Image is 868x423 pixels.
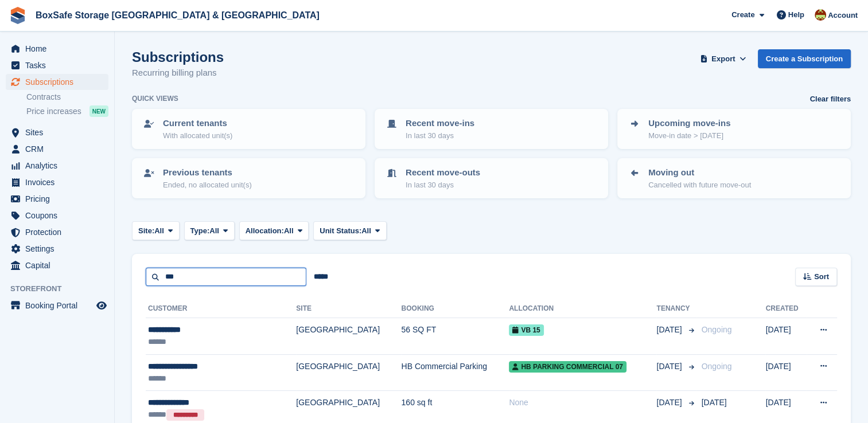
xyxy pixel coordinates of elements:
a: Moving out Cancelled with future move-out [618,159,850,197]
p: Recurring billing plans [132,66,224,80]
span: Allocation: [246,225,284,237]
td: [GEOGRAPHIC_DATA] [296,354,401,391]
span: Pricing [25,191,94,207]
th: Booking [401,300,509,318]
h1: Subscriptions [132,49,224,65]
span: All [209,225,219,237]
span: Create [731,9,754,21]
span: Tasks [25,57,94,73]
td: 56 SQ FT [401,318,509,355]
a: menu [6,191,108,207]
td: [DATE] [765,318,807,355]
a: Create a Subscription [758,49,851,68]
p: In last 30 days [406,130,474,142]
img: stora-icon-8386f47178a22dfd0bd8f6a31ec36ba5ce8667c1dd55bd0f319d3a0aa187defe.svg [9,7,26,24]
span: All [361,225,371,237]
span: Protection [25,224,94,240]
a: menu [6,124,108,140]
span: Ongoing [701,362,731,371]
span: Sites [25,124,94,140]
p: In last 30 days [406,179,480,191]
p: Recent move-ins [406,117,474,130]
p: Recent move-outs [406,166,480,179]
span: [DATE] [656,397,684,409]
a: menu [6,74,108,90]
th: Tenancy [656,300,696,318]
span: All [284,225,294,237]
span: [DATE] [701,398,726,407]
p: Moving out [648,166,751,179]
span: Unit Status: [320,225,361,237]
p: Current tenants [163,117,232,130]
a: Upcoming move-ins Move-in date > [DATE] [618,110,850,148]
th: Created [765,300,807,318]
p: Ended, no allocated unit(s) [163,179,252,191]
span: Analytics [25,158,94,174]
span: Capital [25,257,94,273]
span: VB 15 [509,324,543,336]
a: Recent move-ins In last 30 days [376,110,607,148]
div: None [509,397,656,409]
span: Settings [25,241,94,257]
span: [DATE] [656,324,684,336]
span: Invoices [25,174,94,190]
a: menu [6,174,108,190]
span: HB Parking Commercial 07 [509,361,626,373]
span: Ongoing [701,325,731,334]
a: menu [6,141,108,157]
span: Booking Portal [25,297,94,314]
p: Cancelled with future move-out [648,179,751,191]
span: Site: [138,225,154,237]
span: Type: [190,225,210,237]
a: menu [6,41,108,57]
a: Current tenants With allocated unit(s) [133,110,364,148]
span: All [154,225,164,237]
span: Coupons [25,207,94,224]
span: Account [828,10,858,21]
p: Previous tenants [163,166,252,179]
a: menu [6,207,108,224]
span: Export [711,53,735,65]
div: NEW [89,105,108,117]
a: menu [6,257,108,273]
button: Export [698,49,749,68]
h6: Quick views [132,93,178,104]
span: CRM [25,141,94,157]
a: menu [6,297,108,314]
button: Unit Status: All [313,221,386,240]
a: Recent move-outs In last 30 days [376,159,607,197]
a: menu [6,241,108,257]
a: menu [6,57,108,73]
span: Help [788,9,804,21]
a: Previous tenants Ended, no allocated unit(s) [133,159,364,197]
a: Preview store [95,299,108,312]
a: Contracts [26,92,108,103]
p: With allocated unit(s) [163,130,232,142]
span: [DATE] [656,361,684,373]
span: Subscriptions [25,74,94,90]
a: Price increases NEW [26,105,108,117]
button: Allocation: All [239,221,309,240]
span: Storefront [10,283,114,295]
span: Home [25,41,94,57]
p: Upcoming move-ins [648,117,730,130]
a: menu [6,158,108,174]
td: [GEOGRAPHIC_DATA] [296,318,401,355]
button: Type: All [184,221,235,240]
span: Price increases [26,106,81,117]
th: Allocation [509,300,656,318]
img: Kim [815,9,826,21]
p: Move-in date > [DATE] [648,130,730,142]
span: Sort [814,271,829,283]
th: Customer [146,300,296,318]
button: Site: All [132,221,180,240]
a: menu [6,224,108,240]
a: Clear filters [809,93,851,105]
td: HB Commercial Parking [401,354,509,391]
a: BoxSafe Storage [GEOGRAPHIC_DATA] & [GEOGRAPHIC_DATA] [31,6,324,25]
td: [DATE] [765,354,807,391]
th: Site [296,300,401,318]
